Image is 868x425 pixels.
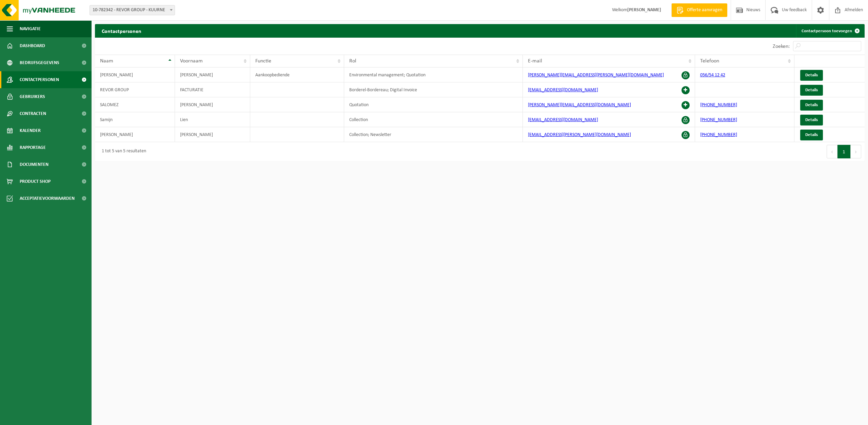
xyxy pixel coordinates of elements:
[20,173,51,190] span: Product Shop
[805,88,818,92] span: Details
[837,145,851,158] button: 1
[90,5,175,15] span: 10-782342 - REVOR GROUP - KUURNE
[20,190,75,207] span: Acceptatievoorwaarden
[20,54,59,71] span: Bedrijfsgegevens
[175,82,250,97] td: FACTURATIE
[805,133,818,137] span: Details
[344,127,523,142] td: Collection; Newsletter
[700,58,719,64] span: Telefoon
[685,7,724,14] span: Offerte aanvragen
[100,58,113,64] span: Naam
[851,145,861,158] button: Next
[20,71,59,88] span: Contactpersonen
[344,82,523,97] td: Borderel-Bordereau; Digital Invoice
[528,132,631,137] a: [EMAIL_ADDRESS][PERSON_NAME][DOMAIN_NAME]
[528,102,631,108] a: [PERSON_NAME][EMAIL_ADDRESS][DOMAIN_NAME]
[95,82,175,97] td: REVOR GROUP
[95,127,175,142] td: [PERSON_NAME]
[627,7,661,13] strong: [PERSON_NAME]
[800,115,823,125] a: Details
[175,97,250,112] td: [PERSON_NAME]
[827,145,837,158] button: Previous
[800,70,823,81] a: Details
[528,73,664,78] a: [PERSON_NAME][EMAIL_ADDRESS][PERSON_NAME][DOMAIN_NAME]
[805,103,818,107] span: Details
[20,37,45,54] span: Dashboard
[800,100,823,111] a: Details
[671,3,727,17] a: Offerte aanvragen
[20,139,46,156] span: Rapportage
[528,88,598,93] a: [EMAIL_ADDRESS][DOMAIN_NAME]
[20,105,46,122] span: Contracten
[773,44,790,49] label: Zoeken:
[175,112,250,127] td: Lien
[700,117,737,122] a: [PHONE_NUMBER]
[95,97,175,112] td: SALOMEZ
[20,20,41,37] span: Navigatie
[805,73,818,77] span: Details
[90,5,175,15] span: 10-782342 - REVOR GROUP - KUURNE
[796,24,864,38] a: Contactpersoon toevoegen
[700,102,737,108] a: [PHONE_NUMBER]
[95,112,175,127] td: Samijn
[175,127,250,142] td: [PERSON_NAME]
[800,85,823,96] a: Details
[528,58,542,64] span: E-mail
[805,118,818,122] span: Details
[98,146,146,158] div: 1 tot 5 van 5 resultaten
[528,117,598,122] a: [EMAIL_ADDRESS][DOMAIN_NAME]
[180,58,203,64] span: Voornaam
[95,67,175,82] td: [PERSON_NAME]
[700,132,737,137] a: [PHONE_NUMBER]
[95,24,148,37] h2: Contactpersonen
[800,130,823,140] a: Details
[349,58,356,64] span: Rol
[20,88,45,105] span: Gebruikers
[344,67,523,82] td: Environmental management; Quotation
[175,67,250,82] td: [PERSON_NAME]
[250,67,344,82] td: Aankoopbediende
[344,112,523,127] td: Collection
[20,156,48,173] span: Documenten
[344,97,523,112] td: Quotation
[20,122,41,139] span: Kalender
[255,58,271,64] span: Functie
[700,73,725,78] a: 056/54 12 42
